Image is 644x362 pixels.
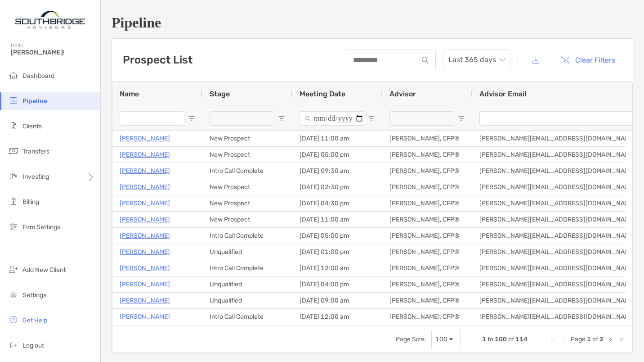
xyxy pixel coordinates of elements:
button: Open Filter Menu [458,115,465,122]
div: New Prospect [202,212,292,227]
div: [DATE] 11:00 am [292,131,382,146]
h3: Prospect List [123,54,192,66]
div: Intro Call Complete [202,228,292,244]
h1: Pipeline [112,14,633,31]
img: billing icon [8,196,19,207]
span: Add New Client [22,266,66,274]
span: Stage [210,90,230,98]
div: Intro Call Complete [202,260,292,276]
div: Intro Call Complete [202,309,292,325]
a: [PERSON_NAME] [120,295,170,306]
a: [PERSON_NAME] [120,133,170,144]
div: New Prospect [202,147,292,163]
a: [PERSON_NAME] [120,198,170,209]
p: [PERSON_NAME] [120,311,170,322]
span: 1 [587,335,591,343]
p: [PERSON_NAME] [120,165,170,176]
img: get-help icon [8,314,19,325]
span: Transfers [22,148,49,155]
div: [PERSON_NAME], CFP® [382,147,472,163]
div: [PERSON_NAME], CFP® [382,179,472,195]
div: [PERSON_NAME], CFP® [382,212,472,227]
img: investing icon [8,171,19,181]
img: add_new_client icon [8,264,19,275]
a: [PERSON_NAME] [120,279,170,290]
a: [PERSON_NAME] [120,262,170,274]
a: [PERSON_NAME] [120,230,170,241]
span: Advisor [389,90,416,98]
div: [DATE] 12:00 am [292,260,382,276]
div: Unqualified [202,293,292,308]
div: [PERSON_NAME], CFP® [382,276,472,292]
button: Open Filter Menu [368,115,375,122]
span: 114 [515,335,528,343]
span: Dashboard [22,72,54,80]
div: [DATE] 09:30 am [292,163,382,179]
img: clients icon [8,120,19,131]
img: transfers icon [8,145,19,156]
div: [DATE] 11:00 am [292,212,382,227]
div: Last Page [618,336,625,343]
div: [PERSON_NAME], CFP® [382,244,472,260]
a: [PERSON_NAME] [120,149,170,160]
div: New Prospect [202,195,292,211]
img: firm-settings icon [8,221,19,232]
img: input icon [422,57,429,63]
span: Billing [22,198,39,206]
img: dashboard icon [8,70,19,81]
div: [PERSON_NAME], CFP® [382,228,472,244]
span: 100 [495,335,507,343]
button: Open Filter Menu [278,115,285,122]
img: settings icon [8,289,19,300]
p: [PERSON_NAME] [120,214,170,225]
span: Last 365 days [448,50,505,70]
img: Zoe Logo [11,4,89,36]
span: Name [120,90,139,98]
span: of [592,335,598,343]
div: First Page [549,336,556,343]
div: Previous Page [560,336,567,343]
button: Clear Filters [554,50,622,70]
div: [DATE] 01:00 pm [292,244,382,260]
span: Get Help [22,317,47,324]
span: to [487,335,493,343]
div: [DATE] 02:30 pm [292,179,382,195]
div: 100 [435,335,447,343]
div: New Prospect [202,131,292,146]
span: Meeting Date [300,90,345,98]
span: Settings [22,291,46,299]
div: Intro Call Complete [202,163,292,179]
div: New Prospect [202,179,292,195]
div: [PERSON_NAME], CFP® [382,163,472,179]
button: Open Filter Menu [188,115,195,122]
div: [DATE] 04:30 pm [292,195,382,211]
div: [DATE] 04:00 pm [292,276,382,292]
span: Page [571,335,586,343]
span: Investing [22,173,49,181]
span: Pipeline [22,97,47,105]
span: Advisor Email [479,90,526,98]
div: Unqualified [202,276,292,292]
a: [PERSON_NAME] [120,181,170,193]
div: [PERSON_NAME], CFP® [382,293,472,308]
input: Name Filter Input [120,111,184,126]
div: [DATE] 12:00 am [292,309,382,325]
div: [PERSON_NAME], CFP® [382,260,472,276]
div: Page Size: [396,335,426,343]
div: [PERSON_NAME], CFP® [382,195,472,211]
a: [PERSON_NAME] [120,246,170,258]
div: [DATE] 05:00 pm [292,147,382,163]
img: logout icon [8,339,19,350]
div: [PERSON_NAME], CFP® [382,309,472,325]
img: pipeline icon [8,95,19,106]
span: Log out [22,342,44,349]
